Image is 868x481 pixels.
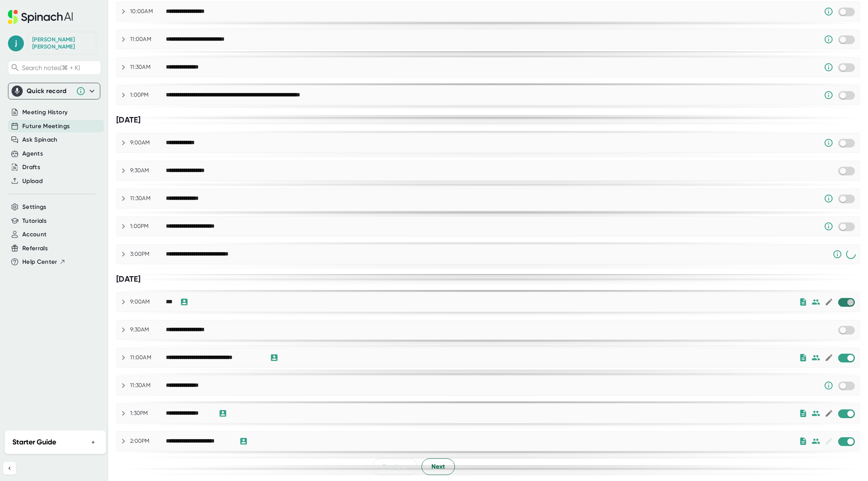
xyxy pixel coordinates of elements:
div: 10:00AM [130,8,166,15]
button: Referrals [22,244,48,253]
button: Upload [22,177,43,186]
div: Quick record [12,83,97,99]
span: Next [431,462,445,471]
div: 9:30AM [130,167,166,174]
svg: Someone has manually disabled Spinach from this meeting. [833,249,842,259]
span: Help Center [22,257,57,267]
span: Search notes (⌘ + K) [22,64,99,72]
svg: Someone has manually disabled Spinach from this meeting. [824,381,833,390]
div: 11:30AM [130,64,166,71]
button: + [88,436,98,448]
div: 11:00AM [130,354,166,361]
div: 1:00PM [130,92,166,99]
svg: Someone has manually disabled Spinach from this meeting. [824,90,833,100]
div: 1:30PM [130,410,166,417]
div: 9:00AM [130,298,166,306]
button: Help Center [22,257,66,267]
span: Previous [382,462,408,471]
button: Account [22,230,47,239]
svg: Someone has manually disabled Spinach from this meeting. [824,62,833,72]
svg: Someone has manually disabled Spinach from this meeting. [824,7,833,16]
svg: Someone has manually disabled Spinach from this meeting. [824,138,833,148]
div: 9:00AM [130,139,166,146]
div: [DATE] [116,274,860,284]
button: Settings [22,203,47,212]
div: 11:00AM [130,36,166,43]
svg: Someone has manually disabled Spinach from this meeting. [824,194,833,203]
span: j [8,35,24,51]
button: Ask Spinach [22,135,58,144]
button: Next [421,458,455,475]
div: 9:30AM [130,326,166,333]
button: Meeting History [22,108,68,117]
div: [DATE] [116,115,860,125]
svg: Someone has manually disabled Spinach from this meeting. [824,222,833,231]
div: Jed Alexander [32,36,92,50]
div: 1:00PM [130,223,166,230]
svg: Someone has manually disabled Spinach from this meeting. [824,35,833,44]
h2: Starter Guide [12,437,56,448]
button: Previous [373,458,417,475]
button: Future Meetings [22,122,70,131]
button: Drafts [22,163,40,172]
button: Collapse sidebar [3,462,16,475]
button: Agents [22,149,43,158]
div: 2:00PM [130,438,166,445]
div: 3:00PM [130,251,166,258]
div: Quick record [27,87,72,95]
div: 11:30AM [130,382,166,389]
div: 11:30AM [130,195,166,202]
button: Tutorials [22,216,47,226]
